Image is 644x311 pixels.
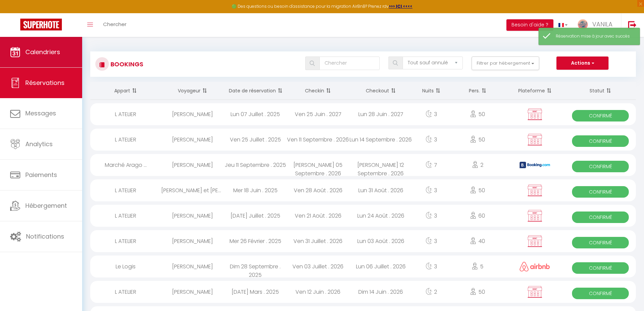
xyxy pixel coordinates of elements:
th: Sort by channel [505,82,565,100]
th: Sort by checkout [350,82,412,100]
th: Sort by booking date [224,82,287,100]
th: Sort by status [565,82,636,100]
th: Sort by people [450,82,505,100]
span: Calendriers [25,48,60,56]
button: Besoin d'aide ? [506,19,553,31]
a: >>> ICI <<<< [389,3,412,9]
span: Chercher [103,21,126,28]
h3: Bookings [109,57,143,72]
th: Sort by rentals [90,82,161,100]
span: Paiements [25,171,57,179]
a: Chercher [98,13,132,37]
span: Messages [25,109,56,117]
input: Chercher [319,57,380,70]
span: Notifications [26,232,64,241]
span: VANILA [592,20,613,28]
button: Actions [556,57,609,70]
th: Sort by nights [412,82,450,100]
button: Filtrer par hébergement [472,57,539,70]
a: ... VANILA [573,13,621,37]
img: ... [578,19,588,29]
div: Réservation mise à jour avec succès [556,33,633,40]
span: Réservations [25,79,65,87]
th: Sort by guest [161,82,224,100]
img: Super Booking [20,19,62,30]
img: logout [628,21,637,29]
th: Sort by checkin [287,82,350,100]
span: Hébergement [25,201,67,210]
span: Analytics [25,140,53,148]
